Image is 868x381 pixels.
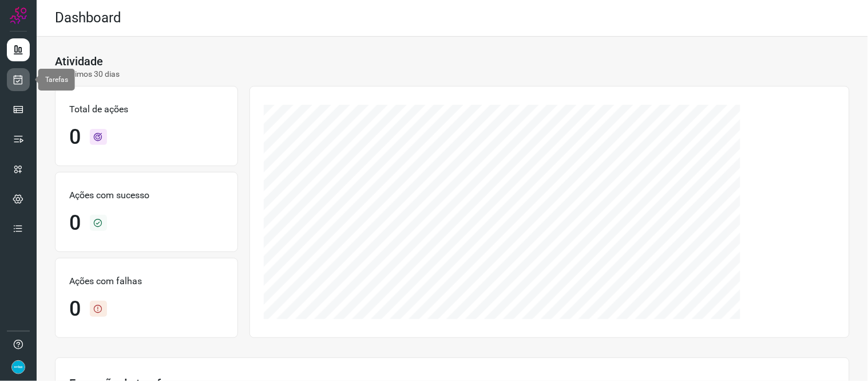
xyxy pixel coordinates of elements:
[55,10,121,26] h2: Dashboard
[11,360,25,374] img: 86fc21c22a90fb4bae6cb495ded7e8f6.png
[10,7,27,24] img: Logo
[69,274,224,288] p: Ações com falhas
[69,188,224,202] p: Ações com sucesso
[69,125,81,150] h1: 0
[55,54,103,68] h3: Atividade
[45,76,68,84] span: Tarefas
[69,297,81,321] h1: 0
[69,211,81,235] h1: 0
[55,68,120,80] p: Últimos 30 dias
[69,103,224,116] p: Total de ações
